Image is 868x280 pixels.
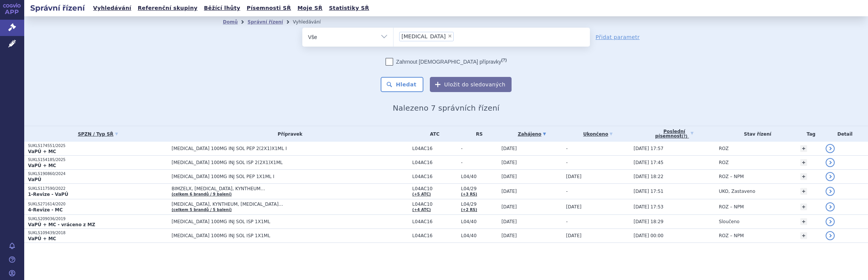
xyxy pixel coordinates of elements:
[800,159,807,166] a: +
[800,203,807,210] a: +
[719,146,729,151] span: ROZ
[634,146,664,151] span: [DATE] 17:57
[386,58,507,66] label: Zahrnout [DEMOGRAPHIC_DATA] přípravky
[822,126,868,142] th: Detail
[596,33,640,41] a: Přidat parametr
[412,192,431,196] a: (+5 ATC)
[800,188,807,195] a: +
[800,145,807,152] a: +
[393,103,499,113] span: Nalezeno 7 správních řízení
[826,231,835,240] a: detail
[28,129,168,139] a: SPZN / Typ SŘ
[412,208,431,212] a: (+4 ATC)
[28,192,68,197] strong: 1-Revize - VaPÚ
[28,202,168,207] p: SUKLS271614/2020
[461,186,498,191] span: L04/29
[501,129,562,139] a: Zahájeno
[28,177,41,182] strong: VaPÚ
[826,172,835,181] a: detail
[461,174,498,179] span: L04/40
[826,187,835,196] a: detail
[28,157,168,163] p: SUKLS154185/2025
[223,19,238,25] a: Domů
[682,134,688,139] abbr: (?)
[412,160,457,165] span: L04AC16
[28,236,56,241] strong: VaPÚ + MC
[457,126,498,142] th: RS
[412,233,457,238] span: L04AC16
[826,144,835,153] a: detail
[91,3,134,13] a: Vyhledávání
[719,174,744,179] span: ROZ – NPM
[826,158,835,167] a: detail
[171,202,361,207] span: [MEDICAL_DATA], KYNTHEUM, [MEDICAL_DATA]…
[171,174,361,179] span: [MEDICAL_DATA] 100MG INJ SOL PEP 1X1ML I
[796,126,822,142] th: Tag
[634,174,664,179] span: [DATE] 18:22
[634,233,664,238] span: [DATE] 00:00
[634,126,715,142] a: Poslednípísemnost(?)
[800,232,807,239] a: +
[461,219,498,224] span: L04/40
[461,146,498,151] span: -
[28,222,95,227] strong: VaPÚ + MC - vráceno z MZ
[719,189,755,194] span: UKO, Zastaveno
[295,3,325,13] a: Moje SŘ
[24,3,91,13] h2: Správní řízení
[171,186,361,191] span: BIMZELX, [MEDICAL_DATA], KYNTHEUM…
[566,233,582,238] span: [DATE]
[171,192,232,196] a: (celkem 6 brandů / 9 balení)
[501,219,517,224] span: [DATE]
[826,202,835,211] a: detail
[28,163,56,168] strong: VaPÚ + MC
[28,171,168,177] p: SUKLS190860/2024
[715,126,796,142] th: Stav řízení
[168,126,408,142] th: Přípravek
[461,202,498,207] span: L04/29
[634,160,664,165] span: [DATE] 17:45
[566,174,582,179] span: [DATE]
[800,173,807,180] a: +
[28,216,168,222] p: SUKLS209036/2019
[293,16,331,28] li: Vyhledávání
[412,219,457,224] span: L04AC16
[566,160,568,165] span: -
[566,204,582,210] span: [DATE]
[171,233,361,238] span: [MEDICAL_DATA] 100MG INJ SOL ISP 1X1ML
[634,189,664,194] span: [DATE] 17:51
[461,233,498,238] span: L04/40
[566,146,568,151] span: -
[430,77,512,92] button: Uložit do sledovaných
[28,143,168,149] p: SUKLS174551/2025
[501,160,517,165] span: [DATE]
[409,126,457,142] th: ATC
[28,207,63,213] strong: 4-Revize - MC
[501,233,517,238] span: [DATE]
[501,174,517,179] span: [DATE]
[28,230,168,236] p: SUKLS109439/2018
[448,34,452,38] span: ×
[327,3,371,13] a: Statistiky SŘ
[202,3,243,13] a: Běžící lhůty
[826,217,835,226] a: detail
[412,174,457,179] span: L04AC16
[719,233,744,238] span: ROZ – NPM
[800,218,807,225] a: +
[171,146,361,151] span: [MEDICAL_DATA] 100MG INJ SOL PEP 2(2X1)X1ML I
[412,146,457,151] span: L04AC16
[501,146,517,151] span: [DATE]
[566,129,630,139] a: Ukončeno
[501,204,517,210] span: [DATE]
[412,186,457,191] span: L04AC10
[135,3,200,13] a: Referenční skupiny
[501,58,507,63] abbr: (?)
[634,204,664,210] span: [DATE] 17:53
[401,34,446,39] span: [MEDICAL_DATA]
[244,3,293,13] a: Písemnosti SŘ
[719,160,729,165] span: ROZ
[381,77,423,92] button: Hledat
[719,204,744,210] span: ROZ – NPM
[456,31,460,41] input: [MEDICAL_DATA]
[634,219,664,224] span: [DATE] 18:29
[28,149,56,154] strong: VaPÚ + MC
